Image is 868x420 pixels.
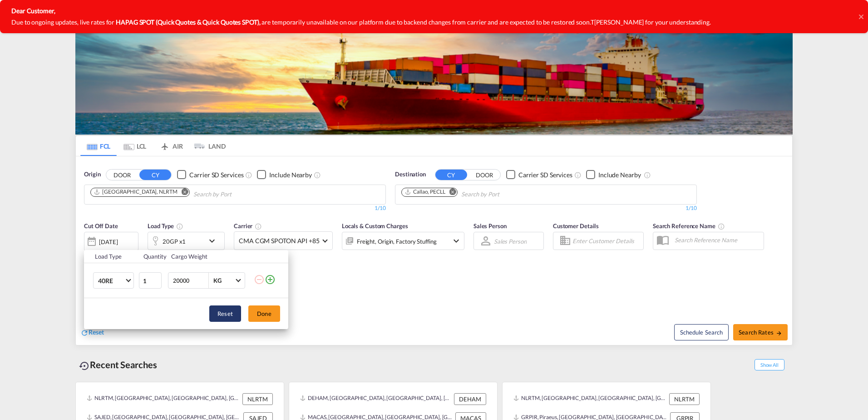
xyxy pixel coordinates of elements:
th: Quantity [138,250,166,263]
button: Reset [209,305,241,322]
input: Enter Weight [172,273,208,288]
md-icon: icon-minus-circle-outline [254,274,265,285]
button: Done [248,305,280,322]
input: Qty [139,272,162,289]
th: Load Type [84,250,138,263]
md-icon: icon-plus-circle-outline [265,274,276,285]
md-select: Choose: 40RE [93,272,134,289]
span: 40RE [98,276,124,285]
div: Cargo Weight [171,252,248,260]
div: KG [213,277,222,284]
